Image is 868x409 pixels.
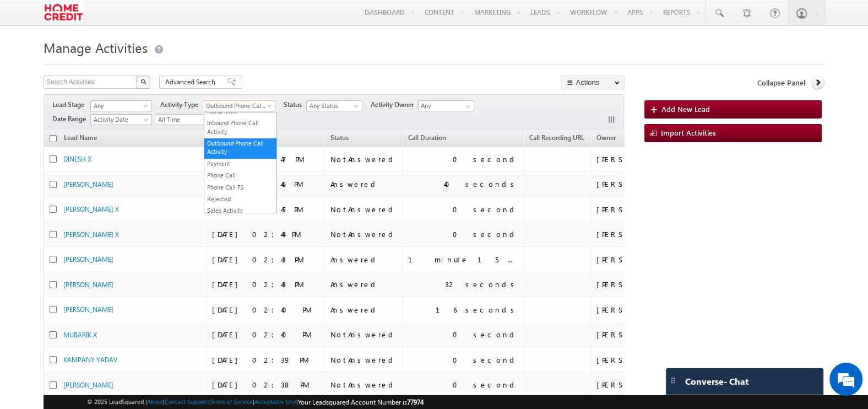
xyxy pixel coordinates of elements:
span: All Time [155,115,208,125]
a: Activity Date [90,114,152,125]
a: MUBARIK X [63,331,97,339]
div: [PERSON_NAME] [596,229,669,239]
span: Import Activities [661,128,716,137]
span: Manage Activities [44,39,148,56]
div: NotAnswered [330,154,397,164]
div: [DATE] 02:43 PM [212,255,320,265]
div: 0 second [453,204,518,214]
div: Chat with us now [57,58,185,72]
a: Any [90,100,152,111]
div: 0 second [453,330,518,340]
div: [PERSON_NAME] [596,305,669,315]
div: 0 second [453,154,518,164]
a: Acceptable Use [254,398,296,405]
a: [PERSON_NAME] X [63,230,119,239]
div: Answered [330,305,397,315]
div: [PERSON_NAME] [596,380,669,390]
span: Your Leadsquared Account Number is [298,398,424,406]
div: NotAnswered [330,330,397,340]
div: [DATE] 02:44 PM [212,229,320,239]
div: [PERSON_NAME] [596,330,669,340]
a: Call Duration [403,132,452,146]
span: Status [284,100,306,110]
span: Add New Lead [661,104,710,114]
div: 0 second [453,380,518,390]
img: carter-drag [669,376,677,385]
a: Inbound Phone Call Activity [204,119,276,136]
div: NotAnswered [330,380,397,390]
div: 40 seconds [444,179,518,189]
a: Outbound Phone Call Activity [203,100,275,111]
span: Call Duration [408,133,446,142]
a: Contact Support [165,398,208,405]
span: Date Range [52,114,90,124]
div: [DATE] 02:43 PM [212,279,320,289]
textarea: Type your message and hit 'Enter' [14,102,201,313]
div: [DATE] 02:40 PM [212,305,320,315]
span: Lead Name [58,132,102,146]
span: Activity Owner [371,100,418,110]
div: [PERSON_NAME] [596,355,669,365]
a: Payment [204,159,276,168]
div: NotAnswered [330,355,397,365]
span: Call Recording URL [529,133,584,142]
span: Owner [596,133,616,142]
a: KAMPANY YADAV [63,356,117,364]
div: 32 seconds [445,279,518,289]
div: NotAnswered [330,204,397,214]
div: [PERSON_NAME] [596,255,669,265]
span: Any [91,101,148,111]
div: [PERSON_NAME] [596,204,669,214]
input: Check all records [50,135,57,142]
span: Lead Stage [52,100,89,110]
span: Any Status [307,101,359,111]
div: Answered [330,255,397,265]
button: Actions [561,76,625,89]
span: Outbound Phone Call Activity [203,101,270,111]
a: [PERSON_NAME] X [63,205,119,213]
input: Type to Search [418,100,474,111]
div: 0 second [453,229,518,239]
div: 0 second [453,355,518,365]
a: Phone Call [204,171,276,179]
ul: Outbound Phone Call Activity [204,112,277,213]
div: [PERSON_NAME] [596,279,669,289]
a: Terms of Service [210,398,253,405]
a: [PERSON_NAME] [63,255,113,263]
a: About [147,398,163,405]
span: Activity Type [160,100,203,110]
div: 16 seconds [436,305,518,315]
a: [PERSON_NAME] [63,305,113,314]
img: Search [140,79,146,84]
div: [DATE] 02:40 PM [212,330,320,340]
div: [PERSON_NAME] [596,154,669,164]
div: 1 minute 15 seconds [408,255,518,265]
a: Any Status [306,100,362,111]
a: [PERSON_NAME] [63,281,113,289]
a: Outbound Phone Call Activity [204,139,276,156]
span: Collapse Panel [757,78,805,88]
div: Answered [330,179,397,189]
a: DINESH X [63,155,91,163]
a: Status [325,132,354,146]
a: [PERSON_NAME] [63,381,113,389]
div: [DATE] 02:38 PM [212,380,320,390]
span: 77974 [407,398,424,406]
div: Answered [330,279,397,289]
span: © 2025 LeadSquared | | | | | [87,397,424,407]
div: [PERSON_NAME] [596,179,669,189]
a: Phone Call FS [204,183,276,191]
div: NotAnswered [330,229,397,239]
span: Advanced Search [165,77,219,87]
img: Custom Logo [44,3,84,22]
span: Status [330,133,349,142]
a: Show All Items [459,101,473,112]
img: d_60004797649_company_0_60004797649 [19,58,46,72]
span: Converse - Chat [685,376,748,386]
div: [DATE] 02:39 PM [212,355,320,365]
a: All Time [155,114,211,125]
span: Activity Date [91,115,148,125]
a: Sales Activity [204,206,276,214]
a: [PERSON_NAME] [63,180,113,189]
em: Start Chat [150,322,200,337]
